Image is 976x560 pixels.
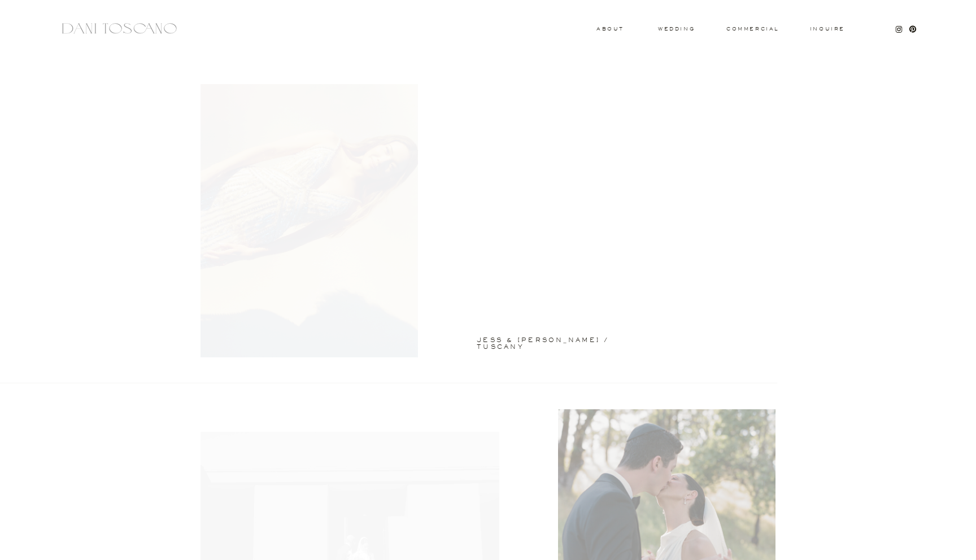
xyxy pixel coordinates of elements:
[726,27,778,31] a: commercial
[658,27,695,30] a: wedding
[596,27,621,30] a: About
[477,337,653,342] a: jess & [PERSON_NAME] / tuscany
[809,27,846,32] a: Inquire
